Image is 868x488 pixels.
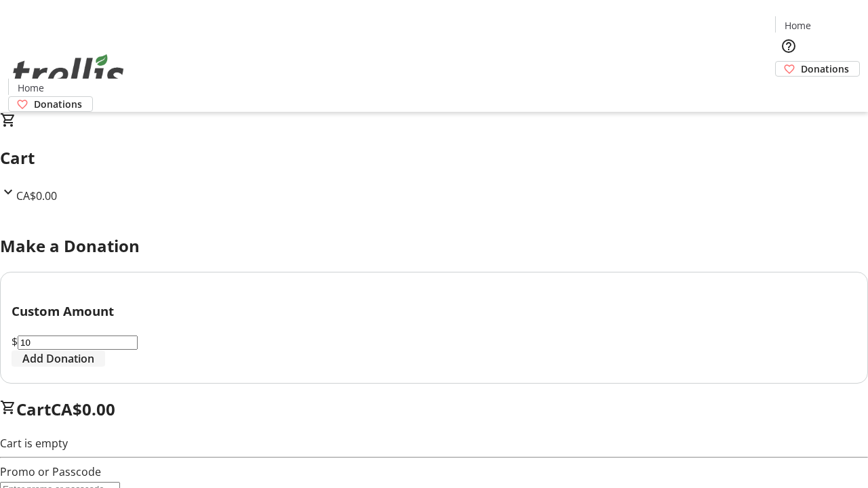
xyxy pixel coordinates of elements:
[22,350,94,367] span: Add Donation
[8,96,93,112] a: Donations
[12,302,856,321] h3: Custom Amount
[775,77,802,104] button: Cart
[18,335,138,350] input: Donation Amount
[775,61,860,77] a: Donations
[12,334,18,349] span: $
[16,188,57,203] span: CA$0.00
[34,97,82,111] span: Donations
[18,81,44,95] span: Home
[775,33,802,60] button: Help
[12,350,105,367] button: Add Donation
[51,398,115,420] span: CA$0.00
[776,18,819,33] a: Home
[801,62,849,76] span: Donations
[785,18,811,33] span: Home
[9,81,52,95] a: Home
[8,39,129,107] img: Orient E2E Organization YNnWEHQYu8's Logo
